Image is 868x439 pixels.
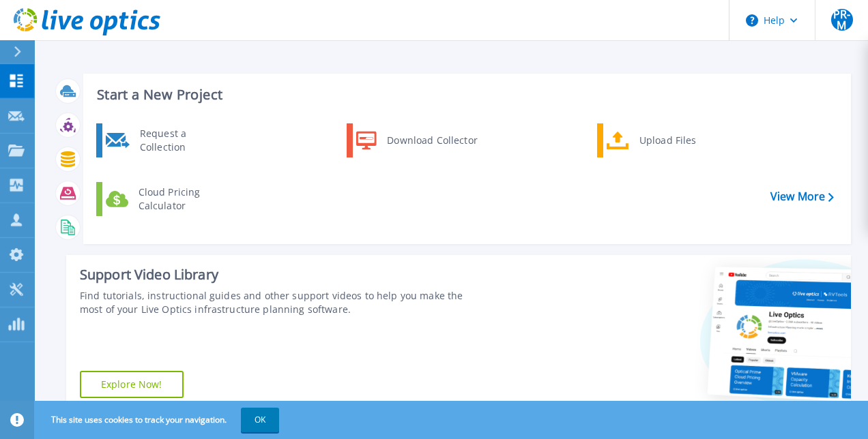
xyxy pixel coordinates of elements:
div: Cloud Pricing Calculator [132,185,233,213]
div: Upload Files [633,127,734,154]
a: Upload Files [597,123,737,157]
button: OK [241,408,279,432]
span: This site uses cookies to track your navigation. [38,408,279,432]
a: View More [770,190,834,203]
a: Cloud Pricing Calculator [96,182,236,216]
div: Support Video Library [80,266,488,284]
a: Download Collector [347,123,487,157]
span: PR-M [831,9,853,31]
div: Request a Collection [133,127,233,154]
div: Find tutorials, instructional guides and other support videos to help you make the most of your L... [80,289,488,316]
div: Download Collector [380,127,483,154]
h3: Start a New Project [97,87,833,102]
a: Request a Collection [96,123,236,157]
a: Explore Now! [80,371,184,398]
